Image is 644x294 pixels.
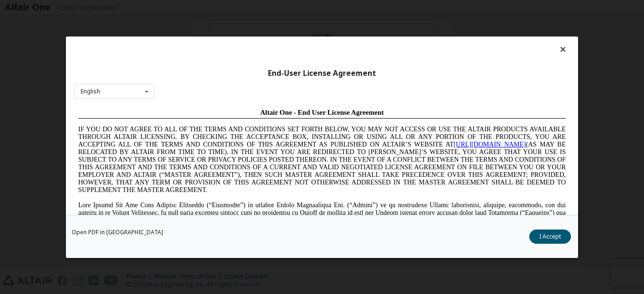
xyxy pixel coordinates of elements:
[4,21,491,89] span: IF YOU DO NOT AGREE TO ALL OF THE TERMS AND CONDITIONS SET FORTH BELOW, YOU MAY NOT ACCESS OR USE...
[74,68,570,78] div: End-User License Agreement
[4,97,491,165] span: Lore Ipsumd Sit Ame Cons Adipisc Elitseddo (“Eiusmodte”) in utlabor Etdolo Magnaaliqua Eni. (“Adm...
[72,230,163,235] a: Open PDF in [GEOGRAPHIC_DATA]
[186,4,310,11] span: Altair One - End User License Agreement
[81,89,100,94] div: English
[529,230,571,244] button: I Accept
[379,36,451,43] a: [URL][DOMAIN_NAME]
